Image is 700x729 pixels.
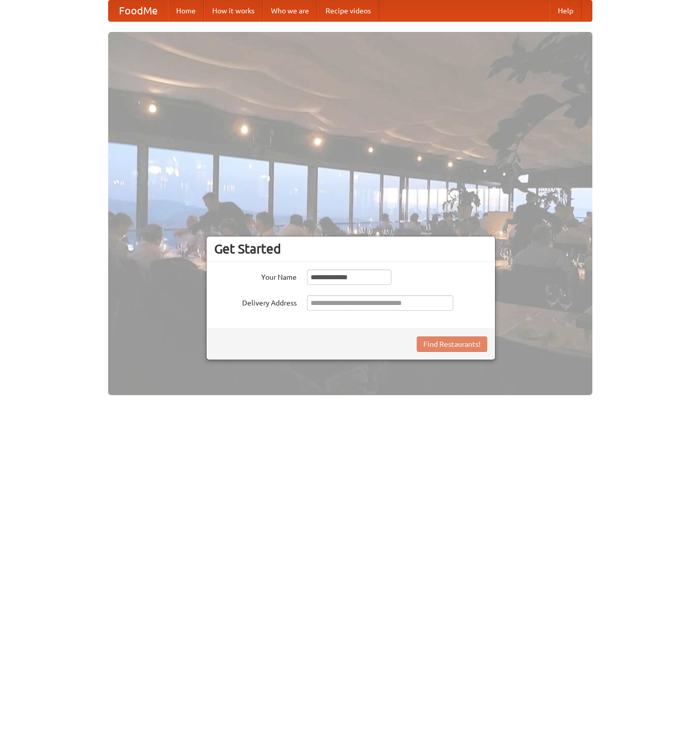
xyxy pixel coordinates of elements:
[317,1,379,21] a: Recipe videos
[263,1,317,21] a: Who we are
[204,1,263,21] a: How it works
[214,295,297,308] label: Delivery Address
[417,336,487,352] button: Find Restaurants!
[168,1,204,21] a: Home
[109,1,168,21] a: FoodMe
[214,241,487,257] h3: Get Started
[214,269,297,282] label: Your Name
[550,1,582,21] a: Help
